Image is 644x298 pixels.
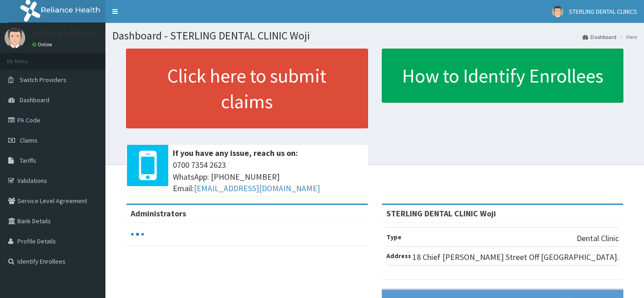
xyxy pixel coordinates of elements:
[32,30,127,38] p: STERLING DENTAL CLINICS
[173,159,363,194] span: 0700 7354 2623 WhatsApp: [PHONE_NUMBER] Email:
[413,251,619,263] p: 18 Chief [PERSON_NAME] Street Off [GEOGRAPHIC_DATA].
[552,6,563,17] img: User Image
[583,33,616,41] a: Dashboard
[194,183,320,193] a: [EMAIL_ADDRESS][DOMAIN_NAME]
[382,49,624,103] a: How to Identify Enrollees
[20,96,50,104] span: Dashboard
[20,156,36,165] span: Tariffs
[173,148,298,158] b: If you have any issue, reach us on:
[131,208,186,219] b: Administrators
[617,33,637,41] li: Here
[131,227,144,241] svg: audio-loading
[569,7,637,16] span: STERLING DENTAL CLINICS
[386,208,496,219] strong: STERLING DENTAL CLINIC Woji
[386,252,411,260] b: Address
[112,30,637,42] h1: Dashboard - STERLING DENTAL CLINIC Woji
[20,136,38,144] span: Claims
[5,28,25,48] img: User Image
[577,232,619,244] p: Dental Clinic
[32,41,54,48] a: Online
[126,49,368,128] a: Click here to submit claims
[20,76,66,84] span: Switch Providers
[386,233,402,241] b: Type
